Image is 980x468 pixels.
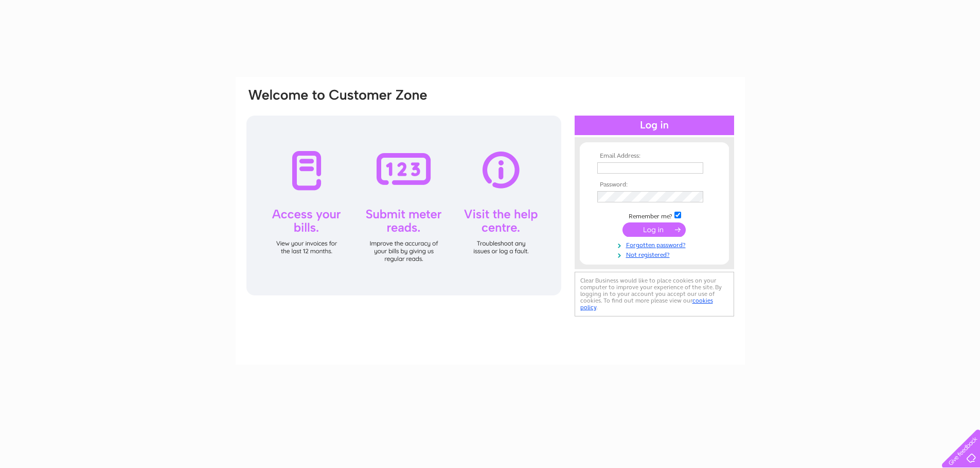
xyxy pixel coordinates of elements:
a: Not registered? [597,249,714,259]
a: Forgotten password? [597,239,714,249]
input: Submit [622,222,686,237]
th: Password: [595,181,714,189]
div: Clear Business would like to place cookies on your computer to improve your experience of the sit... [575,272,734,316]
a: cookies policy [580,297,713,311]
td: Remember me? [595,210,714,220]
th: Email Address: [595,153,714,160]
